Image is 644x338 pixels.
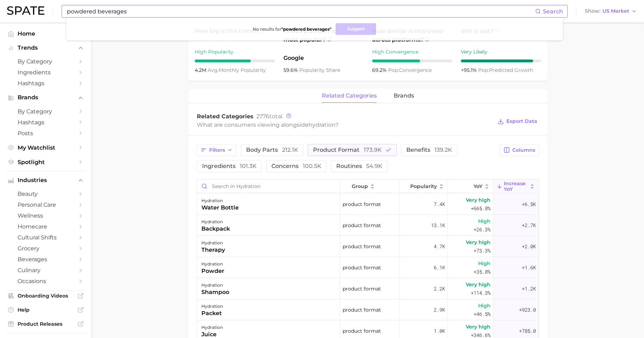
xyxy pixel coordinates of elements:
[6,199,86,210] a: personal care
[466,323,490,331] span: Very high
[18,30,74,37] span: Home
[478,217,490,225] span: High
[6,290,86,301] a: Onboarding Videos
[343,327,381,335] span: product format
[18,94,74,101] span: Brands
[6,254,86,265] a: beverages
[6,56,86,67] a: by Category
[6,319,86,329] a: Product Releases
[18,245,74,252] span: grocery
[322,93,377,99] span: related categories
[197,215,539,236] button: hydrationbackpackproduct format13.1kHigh+26.3%+2.7k
[18,69,74,76] span: Ingredients
[197,180,340,193] input: Search in hydration
[18,234,74,241] span: cultural shifts
[6,305,86,315] a: Help
[340,180,400,193] button: group
[493,180,538,193] button: Increase YoY
[522,221,536,230] span: +2.7k
[478,259,490,268] span: High
[208,67,219,73] abbr: average
[6,265,86,276] a: culinary
[197,113,254,120] span: Related Categories
[543,8,563,15] span: Search
[6,78,86,89] a: Hashtags
[466,238,490,246] span: Very high
[18,130,74,137] span: Posts
[522,263,536,272] span: +1.6k
[434,284,445,293] span: 2.2k
[6,210,86,221] a: wellness
[6,188,86,199] a: beauty
[195,48,275,56] div: High Popularity
[522,200,536,208] span: +6.5k
[18,212,74,219] span: wellness
[6,92,86,103] button: Brands
[201,196,239,205] div: hydration
[18,119,74,126] span: Hashtags
[18,278,74,284] span: occasions
[18,144,74,151] span: My Watchlist
[388,67,432,73] span: convergence
[18,307,74,313] span: Help
[471,289,490,297] span: +114.3%
[201,309,223,318] div: packet
[434,242,445,251] span: 4.7k
[197,120,493,130] div: What are consumers viewing alongside ?
[283,54,364,62] span: Google
[18,159,74,165] span: Spotlight
[343,263,381,272] span: product format
[6,117,86,128] a: Hashtags
[372,67,388,73] span: 69.2%
[209,147,225,153] span: Filters
[201,246,225,254] div: therapy
[434,263,445,272] span: 6.1k
[197,236,539,257] button: hydrationtherapyproduct format4.7kVery high+73.3%+2.0k
[18,201,74,208] span: personal care
[282,146,298,153] span: 212.1k
[474,310,490,318] span: +46.5%
[6,128,86,139] a: Posts
[6,67,86,78] a: Ingredients
[366,163,382,169] span: 54.9k
[461,48,541,56] div: Very Likely
[343,284,381,293] span: product format
[6,243,86,254] a: grocery
[256,113,269,120] span: 2776
[336,163,382,169] span: routines
[434,306,445,314] span: 2.9k
[313,147,382,153] span: product format
[201,323,223,332] div: hydration
[303,163,321,169] span: 100.5k
[201,260,224,268] div: hydration
[6,142,86,153] a: My Watchlist
[474,183,482,189] span: YoY
[18,45,74,51] span: Trends
[208,67,266,73] span: monthly popularity
[506,118,537,124] span: Export Data
[512,147,535,153] span: Columns
[388,67,399,73] abbr: popularity index
[6,221,86,232] a: homecare
[18,223,74,230] span: homecare
[522,284,536,293] span: +1.2k
[406,147,452,153] span: benefits
[504,181,528,192] span: Increase YoY
[197,144,237,156] button: Filters
[431,221,445,230] span: 13.1k
[434,146,452,153] span: 139.2k
[343,221,381,230] span: product format
[7,6,44,15] img: SPATE
[18,293,74,299] span: Onboarding Videos
[6,28,86,39] a: Home
[474,225,490,234] span: +26.3%
[6,232,86,243] a: cultural shifts
[585,9,600,13] span: Show
[478,301,490,310] span: High
[201,239,225,247] div: hydration
[474,268,490,276] span: +35.8%
[6,157,86,168] a: Spotlight
[201,225,230,233] div: backpack
[281,26,331,32] strong: " powdered beverages "
[602,9,629,13] span: US Market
